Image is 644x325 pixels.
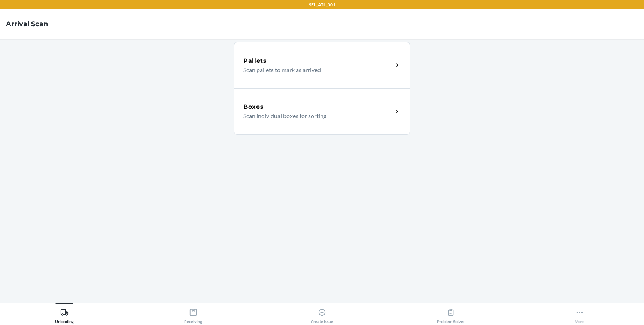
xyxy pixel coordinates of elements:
h4: Arrival Scan [6,19,48,29]
div: Create Issue [311,305,333,324]
h5: Boxes [243,102,264,111]
a: BoxesScan individual boxes for sorting [234,88,410,135]
p: Scan individual boxes for sorting [243,111,387,120]
button: More [515,303,644,324]
button: Receiving [129,303,258,324]
div: Receiving [184,305,202,324]
button: Problem Solver [386,303,515,324]
div: Unloading [55,305,74,324]
h5: Pallets [243,56,267,65]
div: Problem Solver [437,305,465,324]
p: SFL_ATL_001 [309,1,335,8]
button: Create Issue [258,303,386,324]
div: More [575,305,584,324]
a: PalletsScan pallets to mark as arrived [234,42,410,88]
p: Scan pallets to mark as arrived [243,65,387,74]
